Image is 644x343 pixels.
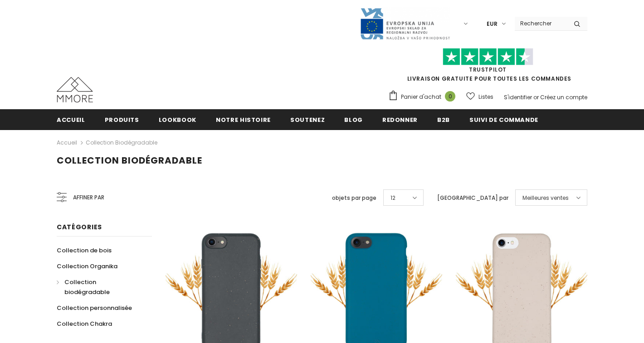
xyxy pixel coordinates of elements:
a: Suivi de commande [469,109,538,130]
a: Créez un compte [540,93,587,101]
a: Accueil [57,109,85,130]
img: Cas MMORE [57,77,93,102]
span: Affiner par [73,193,104,203]
label: objets par page [332,193,376,203]
img: Javni Razpis [360,7,450,40]
a: Collection de bois [57,242,112,258]
a: Notre histoire [216,109,271,130]
a: Collection biodégradable [86,139,157,146]
a: Blog [344,109,363,130]
a: TrustPilot [469,66,507,73]
span: Accueil [57,116,85,124]
span: Collection personnalisée [57,304,132,312]
a: B2B [437,109,450,130]
span: LIVRAISON GRATUITE POUR TOUTES LES COMMANDES [388,52,587,82]
a: Collection biodégradable [57,274,142,300]
label: [GEOGRAPHIC_DATA] par [437,193,508,203]
span: Listes [478,92,493,101]
span: Produits [105,116,139,124]
span: Panier d'achat [401,92,441,101]
span: Collection biodégradable [57,154,202,167]
span: Blog [344,116,363,124]
img: Faites confiance aux étoiles pilotes [443,48,533,66]
span: Collection Chakra [57,319,112,328]
span: Collection biodégradable [64,278,110,296]
span: or [533,93,539,101]
a: Panier d'achat 0 [388,90,460,104]
a: Javni Razpis [360,19,450,27]
span: Redonner [382,116,418,124]
span: Catégories [57,222,102,232]
a: soutenez [290,109,325,130]
a: Collection Organika [57,258,117,274]
a: Listes [466,89,493,105]
a: Redonner [382,109,418,130]
span: Collection Organika [57,262,117,271]
a: Produits [105,109,139,130]
a: Collection personnalisée [57,300,132,316]
a: S'identifier [504,93,532,101]
span: EUR [487,19,498,29]
input: Search Site [515,17,567,30]
span: soutenez [290,116,325,124]
span: Suivi de commande [469,116,538,124]
span: Collection de bois [57,246,112,255]
span: 0 [445,91,455,101]
span: Meilleures ventes [522,193,569,203]
span: Lookbook [159,116,196,124]
a: Lookbook [159,109,196,130]
span: B2B [437,116,450,124]
span: Notre histoire [216,116,271,124]
a: Accueil [57,137,77,148]
span: 12 [390,193,395,203]
a: Collection Chakra [57,316,112,332]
